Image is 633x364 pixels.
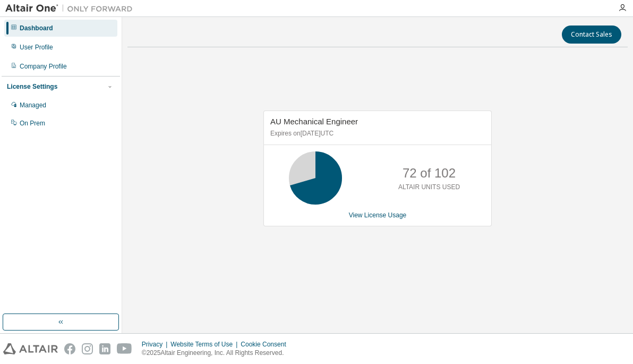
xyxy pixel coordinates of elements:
[170,340,241,349] div: Website Terms of Use
[82,343,93,354] img: instagram.svg
[117,343,132,354] img: youtube.svg
[64,343,75,354] img: facebook.svg
[99,343,110,354] img: linkedin.svg
[241,340,292,349] div: Cookie Consent
[562,26,621,44] button: Contact Sales
[20,24,53,32] div: Dashboard
[7,82,57,91] div: License Settings
[142,349,293,358] p: © 2025 Altair Engineering, Inc. All Rights Reserved.
[142,340,170,349] div: Privacy
[5,3,138,14] img: Altair One
[20,101,46,109] div: Managed
[20,43,53,52] div: User Profile
[20,62,67,71] div: Company Profile
[349,211,407,219] a: View License Usage
[3,343,58,354] img: altair_logo.svg
[270,117,358,126] span: AU Mechanical Engineer
[270,129,482,138] p: Expires on [DATE] UTC
[403,164,456,182] p: 72 of 102
[398,183,460,192] p: ALTAIR UNITS USED
[20,119,45,128] div: On Prem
